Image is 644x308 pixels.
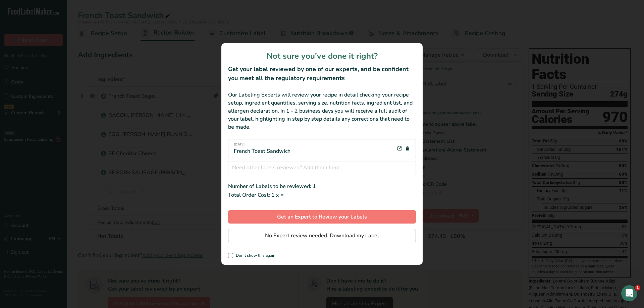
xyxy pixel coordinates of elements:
span: [DATE] [234,142,290,147]
button: Get an Expert to Review your Labels [228,210,416,224]
div: Our Labeling Experts will review your recipe in detail checking your recipe setup, ingredient qua... [228,91,416,131]
button: No Expert review needed. Download my Label [228,229,416,242]
span: Don't show this again [233,253,275,258]
input: Need other labels reviewed? Add them here [228,161,416,174]
div: Number of Labels to be reviewed: 1 [228,182,416,190]
span: 1 [635,285,640,291]
span: No Expert review needed. Download my Label [265,232,379,240]
h2: Get your label reviewed by one of our experts, and be confident you meet all the regulatory requi... [228,65,416,83]
div: Total Order Cost: 1 x = [228,190,416,199]
span: Get an Expert to Review your Labels [277,213,367,221]
h1: Not sure you've done it right? [228,50,416,62]
iframe: Intercom live chat [621,285,637,301]
div: French Toast Sandwich [234,142,290,155]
